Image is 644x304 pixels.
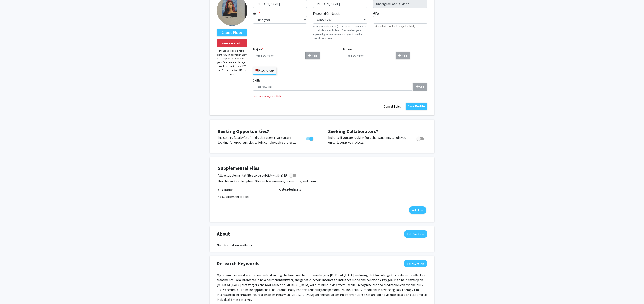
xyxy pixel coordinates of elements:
[217,243,427,248] div: No information available
[217,39,247,47] button: Remove Photo
[305,52,320,59] button: Majors*
[218,187,233,191] b: File Name
[218,173,287,178] span: Allow supplemental files to be publicly visible?
[253,95,427,98] i: Indicates a required field
[217,29,247,36] label: ChangeProfile Picture
[217,49,247,76] p: Please upload a profile picture with approximately a 1:1 aspect ratio and with your face centered...
[313,11,343,16] label: Expected Graduation
[218,165,426,171] h4: Supplemental Files
[312,54,317,58] b: Add
[413,83,427,91] button: Skills
[217,194,427,199] div: No Supplemental Files
[404,260,427,267] button: Edit Research Keywords
[284,173,287,178] mat-icon: help
[217,273,427,302] p: My research interests center on understanding the brain mechanisms underlying [MEDICAL_DATA] and ...
[328,128,378,134] span: Seeking Collaborators?
[217,260,260,267] span: Research Keywords
[328,135,409,145] p: Indicate if you are looking for other students to join you on collaborative projects.
[415,135,426,141] div: Toggle
[253,67,276,74] label: Psychology
[396,52,410,59] button: Minors
[218,135,298,145] p: Indicate to faculty/staff and other users that you are looking for opportunities to join collabor...
[343,52,396,59] input: MinorsAdd
[3,286,17,301] iframe: Chat
[218,128,269,134] span: Seeking Opportunities?
[373,25,416,28] small: This field will not be displayed publicly.
[304,135,316,141] div: Toggle
[279,187,301,191] b: Uploaded Date
[253,83,413,91] input: SkillsAdd
[409,206,426,214] button: Add File
[373,11,379,16] label: GPA
[253,11,260,16] label: Year
[419,85,424,89] b: Add
[253,78,427,91] label: Skills
[381,103,403,110] button: Cancel Edits
[253,52,306,59] input: Majors*Add
[313,25,367,40] p: Your graduation year (2029) needs to be updated to include a specific term. Please select your ex...
[218,179,426,184] p: Use this section to upload files such as resumes, transcripts, and more.
[406,103,427,110] button: Save Profile
[402,54,407,58] b: Add
[217,230,230,238] span: About
[253,47,337,59] label: Majors
[404,230,427,238] button: Edit About
[343,47,427,59] label: Minors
